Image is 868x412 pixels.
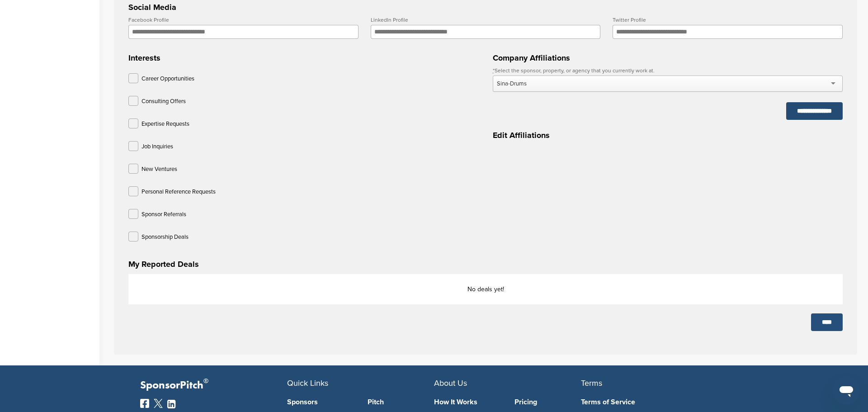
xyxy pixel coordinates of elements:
p: Consulting Offers [142,96,186,107]
a: Pricing [514,398,581,406]
p: SponsorPitch [140,379,287,392]
p: Personal Reference Requests [142,186,216,198]
abbr: required [493,67,495,74]
h3: My Reported Deals [128,258,843,270]
p: No deals yet! [138,284,833,295]
h3: Company Affiliations [493,52,843,64]
div: Sina-Drums [497,80,527,88]
p: New Ventures [142,164,177,175]
p: Job Inquiries [142,141,173,152]
iframe: Button to launch messaging window [832,376,861,405]
span: Terms [581,378,602,388]
p: Sponsor Referrals [142,209,186,220]
label: LinkedIn Profile [371,17,601,23]
label: Facebook Profile [128,17,359,23]
span: About Us [434,378,467,388]
h3: Social Media [128,1,843,14]
a: Sponsors [287,398,354,406]
span: Quick Links [287,378,328,388]
p: Sponsorship Deals [142,232,189,243]
a: Terms of Service [581,398,714,406]
p: Expertise Requests [142,118,189,130]
a: Pitch [368,398,434,406]
span: ® [203,375,208,387]
p: Career Opportunities [142,73,194,85]
img: Twitter [154,399,163,408]
h3: Edit Affiliations [493,129,843,142]
a: How It Works [434,398,501,406]
img: Facebook [140,399,149,408]
label: Select the sponsor, property, or agency that you currently work at. [493,68,843,73]
label: Twitter Profile [613,17,843,23]
h3: Interests [128,52,478,64]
